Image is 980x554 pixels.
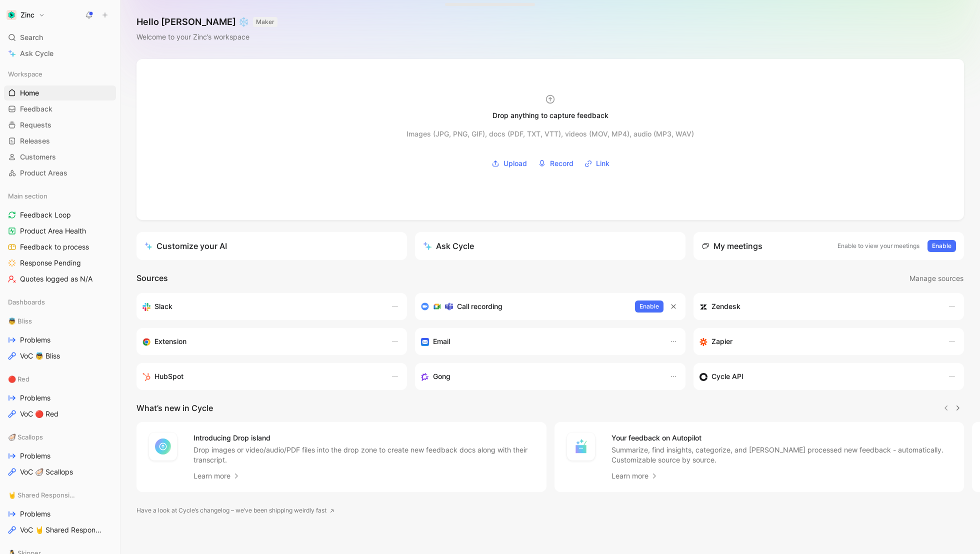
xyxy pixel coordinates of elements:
[4,487,116,502] div: 🤘 Shared Responsibility
[20,274,92,284] span: Quotes logged as N/A
[699,335,938,347] div: Capture feedback from thousands of sources with Zapier (survey results, recordings, sheets, etc).
[492,109,608,121] div: Drop anything to capture feedback
[4,207,116,222] a: Feedback Loop
[20,210,71,220] span: Feedback Loop
[102,409,112,419] button: View actions
[4,313,116,363] div: 👼 BlissProblemsVoC 👼 Bliss
[8,374,29,384] span: 🔴 Red
[20,409,58,419] span: VoC 🔴 Red
[927,240,956,252] button: Enable
[4,487,116,537] div: 🤘 Shared ResponsibilityProblemsVoC 🤘 Shared Responsibility
[4,149,116,164] a: Customers
[8,316,32,326] span: 👼 Bliss
[20,509,50,519] span: Problems
[4,165,116,180] a: Product Areas
[611,470,658,482] a: Learn more
[20,242,89,252] span: Feedback to process
[136,16,277,28] h1: Hello [PERSON_NAME] ❄️
[711,335,732,347] h3: Zapier
[20,168,67,178] span: Product Areas
[4,85,116,100] a: Home
[20,335,50,345] span: Problems
[4,522,116,537] a: VoC 🤘 Shared Responsibility
[421,370,659,382] div: Capture feedback from your incoming calls
[4,332,116,347] a: Problems
[20,136,50,146] span: Releases
[193,432,534,444] h4: Introducing Drop island
[433,335,450,347] h3: Email
[4,255,116,270] a: Response Pending
[4,371,116,421] div: 🔴 RedProblemsVoC 🔴 Red
[136,272,168,285] h2: Sources
[20,226,86,236] span: Product Area Health
[423,240,474,252] div: Ask Cycle
[451,0,498,4] div: Drop anything here to capture feedback
[4,506,116,521] a: Problems
[534,156,577,171] button: Record
[4,429,116,444] div: 🦪 Scallops
[4,239,116,254] a: Feedback to process
[415,232,685,260] button: Ask Cycle
[639,301,659,311] span: Enable
[20,351,60,361] span: VoC 👼 Bliss
[4,8,47,22] button: ZincZinc
[102,258,112,268] button: View actions
[581,156,613,171] button: Link
[20,120,51,130] span: Requests
[102,451,112,461] button: View actions
[142,335,381,347] div: Capture feedback from anywhere on the web
[20,88,39,98] span: Home
[102,274,112,284] button: View actions
[136,232,407,260] a: Customize your AI
[20,393,50,403] span: Problems
[20,10,34,19] h1: Zinc
[909,272,963,284] span: Manage sources
[611,432,952,444] h4: Your feedback on Autopilot
[711,370,743,382] h3: Cycle API
[102,393,112,403] button: View actions
[102,226,112,236] button: View actions
[4,133,116,148] a: Releases
[8,432,43,442] span: 🦪 Scallops
[20,451,50,461] span: Problems
[136,31,277,43] div: Welcome to your Zinc’s workspace
[102,210,112,220] button: View actions
[142,300,381,312] div: Sync your customers, send feedback and get updates in Slack
[433,370,450,382] h3: Gong
[154,335,186,347] h3: Extension
[4,117,116,132] a: Requests
[406,128,694,140] div: Images (JPG, PNG, GIF), docs (PDF, TXT, VTT), videos (MOV, MP4), audio (MP3, WAV)
[596,157,609,169] span: Link
[193,470,240,482] a: Learn more
[154,300,172,312] h3: Slack
[8,297,45,307] span: Dashboards
[701,240,762,252] div: My meetings
[699,370,938,382] div: Sync customers & send feedback from custom sources. Get inspired by our favorite use case
[102,509,112,519] button: View actions
[837,241,919,251] p: Enable to view your meetings
[4,101,116,116] a: Feedback
[4,390,116,405] a: Problems
[8,69,42,79] span: Workspace
[699,300,938,312] div: Sync customers and create docs
[4,46,116,61] a: Ask Cycle
[20,258,81,268] span: Response Pending
[102,467,112,477] button: View actions
[20,152,56,162] span: Customers
[144,240,227,252] div: Customize your AI
[102,351,112,361] button: View actions
[4,464,116,479] a: VoC 🦪 Scallops
[4,223,116,238] a: Product Area Health
[932,241,951,251] span: Enable
[102,335,112,345] button: View actions
[4,313,116,328] div: 👼 Bliss
[154,370,183,382] h3: HubSpot
[4,371,116,386] div: 🔴 Red
[4,66,116,81] div: Workspace
[253,17,277,27] button: MAKER
[136,402,213,414] h2: What’s new in Cycle
[102,242,112,252] button: View actions
[909,272,964,285] button: Manage sources
[4,429,116,479] div: 🦪 ScallopsProblemsVoC 🦪 Scallops
[488,156,530,171] button: Upload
